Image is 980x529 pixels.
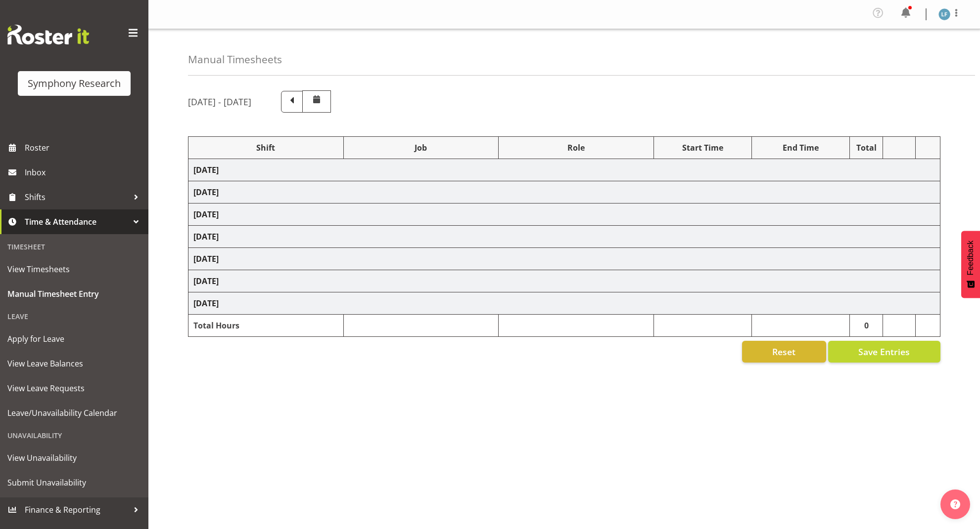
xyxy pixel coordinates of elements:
a: Apply for Leave [2,326,146,351]
div: Job [349,142,494,154]
span: Submit Unavailability [7,475,141,490]
span: Reset [772,345,795,358]
div: Start Time [659,142,747,154]
td: [DATE] [188,159,940,181]
a: Submit Unavailability [2,470,146,495]
h5: [DATE] - [DATE] [188,96,251,107]
span: Finance & Reporting [25,502,129,517]
span: Feedback [966,241,975,275]
img: Rosterit website logo [7,25,89,44]
span: View Leave Requests [7,381,141,396]
td: [DATE] [188,270,940,292]
div: Role [504,142,649,154]
span: Manual Timesheet Entry [7,286,141,301]
a: View Leave Requests [2,376,146,401]
span: Leave/Unavailability Calendar [7,406,141,420]
img: lolo-fiaola1981.jpg [938,8,950,20]
a: View Unavailability [2,446,146,470]
div: Timesheet [2,237,146,257]
td: [DATE] [188,248,940,270]
div: Leave [2,306,146,326]
span: View Leave Balances [7,356,141,371]
a: Manual Timesheet Entry [2,282,146,306]
span: View Timesheets [7,262,141,277]
td: Total Hours [188,315,344,337]
td: [DATE] [188,292,940,315]
div: Unavailability [2,425,146,446]
td: [DATE] [188,181,940,203]
td: 0 [850,315,883,337]
td: [DATE] [188,226,940,248]
div: Shift [193,142,338,154]
span: Apply for Leave [7,331,141,346]
span: Time & Attendance [25,214,129,229]
span: Shifts [25,190,129,204]
a: Leave/Unavailability Calendar [2,401,146,425]
button: Save Entries [828,341,940,363]
div: Total [855,142,878,154]
img: help-xxl-2.png [950,499,960,509]
span: Roster [25,140,143,155]
a: View Timesheets [2,257,146,282]
button: Feedback - Show survey [961,231,980,298]
div: Symphony Research [28,76,121,91]
td: [DATE] [188,203,940,226]
span: Save Entries [858,345,910,358]
button: Reset [742,341,826,363]
span: Inbox [25,165,143,180]
span: View Unavailability [7,450,141,465]
h4: Manual Timesheets [188,54,282,65]
a: View Leave Balances [2,351,146,376]
div: End Time [757,142,844,154]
